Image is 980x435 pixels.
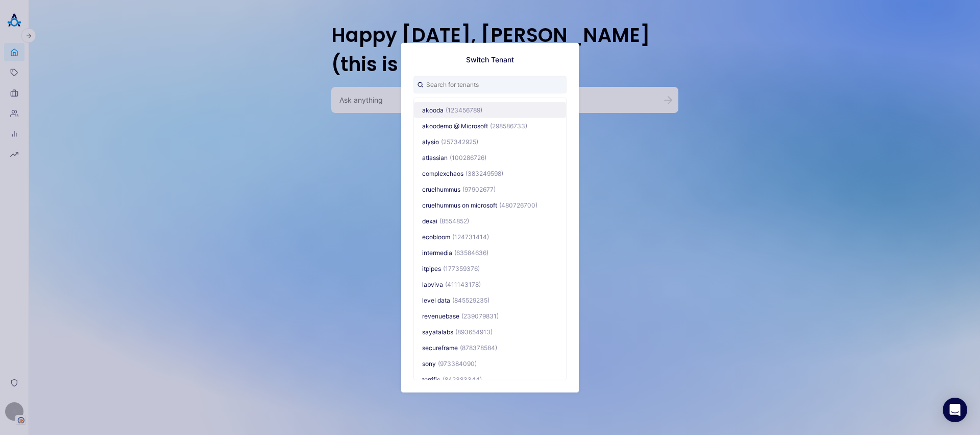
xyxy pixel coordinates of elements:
[414,260,566,276] button: itpipes(177359376)
[443,264,480,272] span: (177359376)
[414,371,566,387] button: terrific(842383344)
[446,106,482,113] span: (123456789)
[450,153,486,161] span: (100286726)
[414,292,566,308] button: level data(845529235)
[414,339,566,355] button: secureframe(878378584)
[422,375,440,383] span: terrific
[422,217,437,224] span: dexai
[422,169,463,177] span: complexchaos
[422,106,444,113] span: akooda
[422,280,443,288] span: labviva
[414,213,566,228] button: dexai(8554852)
[452,233,489,240] span: (124731414)
[490,122,527,129] span: (298586733)
[414,324,566,339] button: sayatalabs(893654913)
[462,185,496,193] span: (97902677)
[414,102,566,118] button: akooda(123456789)
[465,169,503,177] span: (383249598)
[452,296,489,304] span: (845529235)
[422,296,450,304] span: level data
[460,344,497,351] span: (878378584)
[414,149,566,165] button: atlassian(100286726)
[422,122,488,129] span: akoodemo @ Microsoft
[414,355,566,371] button: sony(973384090)
[441,138,478,145] span: (257342925)
[422,328,453,335] span: sayatalabs
[499,201,537,209] span: (480726700)
[414,181,566,197] button: cruelhummus(97902677)
[422,185,460,193] span: cruelhummus
[414,165,566,181] button: complexchaos(383249598)
[466,55,514,63] h1: Switch Tenant
[414,244,566,260] button: intermedia(63584636)
[413,76,567,93] input: Search for tenants
[422,153,448,161] span: atlassian
[943,398,967,422] div: Open Intercom Messenger
[445,280,481,288] span: (411143178)
[461,312,499,319] span: (239079831)
[439,217,469,224] span: (8554852)
[455,328,493,335] span: (893654913)
[422,344,458,351] span: secureframe
[414,276,566,292] button: labviva(411143178)
[414,228,566,244] button: ecobloom(124731414)
[414,133,566,149] button: alysio(257342925)
[422,248,452,256] span: intermedia
[438,359,477,367] span: (973384090)
[422,264,441,272] span: itpipes
[422,233,450,240] span: ecobloom
[422,201,497,209] span: cruelhummus on microsoft
[422,312,459,319] span: revenuebase
[422,138,439,145] span: alysio
[414,308,566,324] button: revenuebase(239079831)
[414,118,566,133] button: akoodemo @ Microsoft(298586733)
[454,248,488,256] span: (63584636)
[414,197,566,213] button: cruelhummus on microsoft(480726700)
[443,375,482,383] span: (842383344)
[422,359,436,367] span: sony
